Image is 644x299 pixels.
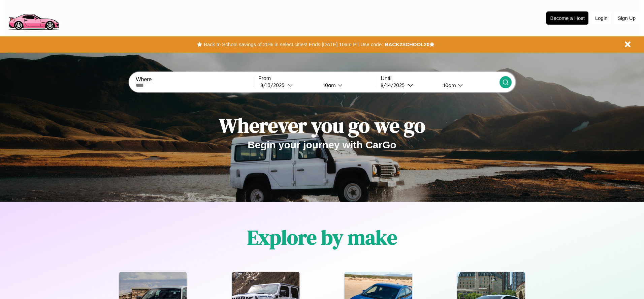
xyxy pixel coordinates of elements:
button: 8/13/2025 [258,82,318,89]
button: 10am [438,82,499,89]
button: Sign Up [614,12,639,24]
div: 8 / 14 / 2025 [381,82,408,88]
img: logo [5,3,62,32]
b: BACK2SCHOOL20 [385,41,429,47]
label: Until [381,76,499,82]
div: 10am [440,82,458,88]
button: Login [592,12,611,24]
label: Where [136,77,254,83]
div: 10am [320,82,337,88]
button: Become a Host [546,11,588,25]
button: 10am [318,82,377,89]
button: Back to School savings of 20% in select cities! Ends [DATE] 10am PT.Use code: [202,40,385,49]
h1: Explore by make [247,223,397,251]
div: 8 / 13 / 2025 [260,82,288,88]
label: From [258,76,377,82]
